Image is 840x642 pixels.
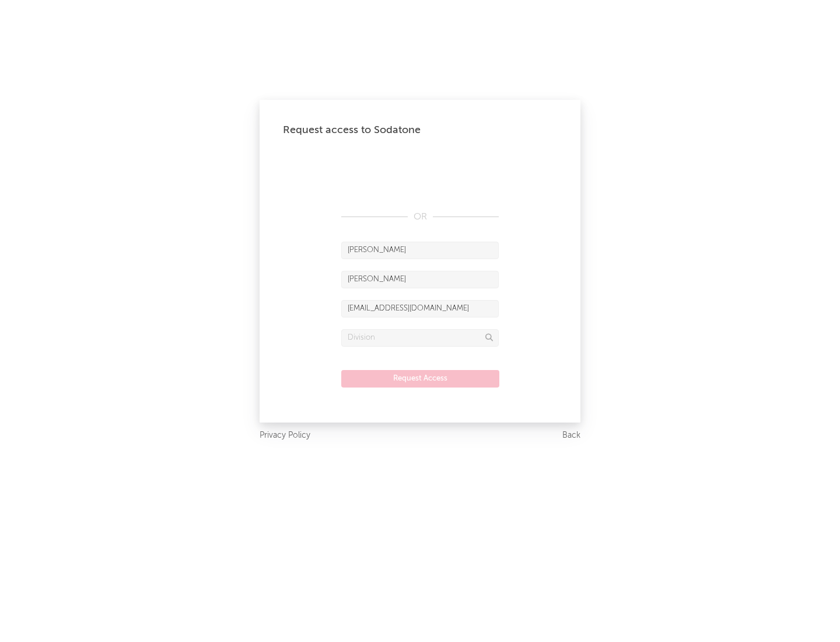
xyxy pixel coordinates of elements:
div: OR [341,210,499,224]
input: Email [341,300,499,317]
input: Division [341,329,499,347]
input: Last Name [341,271,499,288]
a: Back [562,428,580,443]
a: Privacy Policy [260,428,310,443]
div: Request access to Sodatone [283,123,557,137]
button: Request Access [341,370,499,388]
input: First Name [341,242,499,259]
